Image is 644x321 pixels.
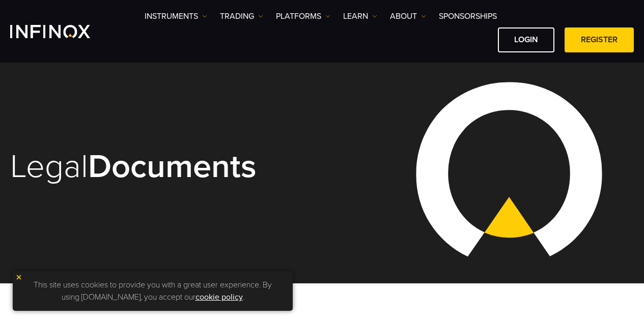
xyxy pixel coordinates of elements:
[220,10,263,22] a: TRADING
[343,10,377,22] a: Learn
[10,25,114,38] a: INFINOX Logo
[145,10,207,22] a: Instruments
[18,276,288,306] p: This site uses cookies to provide you with a great user experience. By using [DOMAIN_NAME], you a...
[390,10,426,22] a: ABOUT
[195,292,243,302] a: cookie policy
[439,10,497,22] a: SPONSORSHIPS
[498,27,554,52] a: LOGIN
[276,10,330,22] a: PLATFORMS
[88,147,257,187] strong: Documents
[565,27,634,52] a: REGISTER
[15,274,22,281] img: yellow close icon
[10,150,310,184] h1: Legal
